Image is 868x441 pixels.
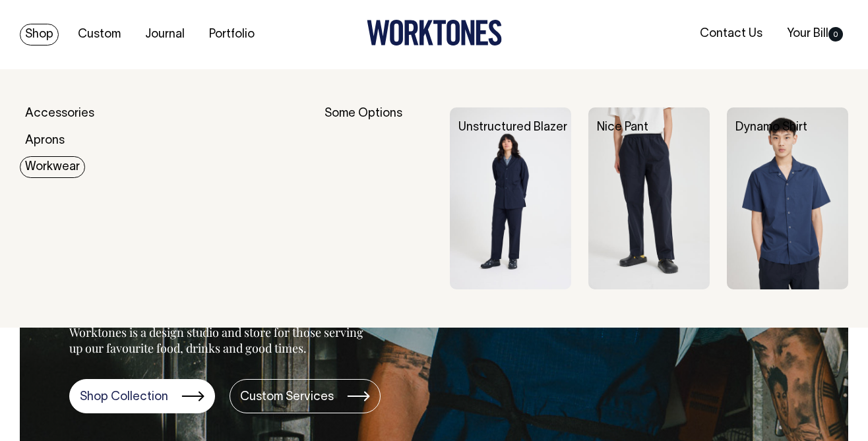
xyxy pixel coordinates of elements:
[20,156,85,178] a: Workwear
[69,324,369,356] p: Worktones is a design studio and store for those serving up our favourite food, drinks and good t...
[828,27,843,42] span: 0
[450,107,571,289] img: Unstructured Blazer
[69,379,215,413] a: Shop Collection
[458,122,567,133] a: Unstructured Blazer
[735,122,807,133] a: Dynamo Shirt
[230,379,381,413] a: Custom Services
[588,107,710,289] img: Nice Pant
[204,24,260,45] a: Portfolio
[325,107,432,289] div: Some Options
[727,107,848,289] img: Dynamo Shirt
[20,103,100,125] a: Accessories
[73,24,126,45] a: Custom
[20,24,59,45] a: Shop
[782,23,848,45] a: Your Bill0
[695,23,768,45] a: Contact Us
[20,130,70,152] a: Aprons
[597,122,648,133] a: Nice Pant
[140,24,190,45] a: Journal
